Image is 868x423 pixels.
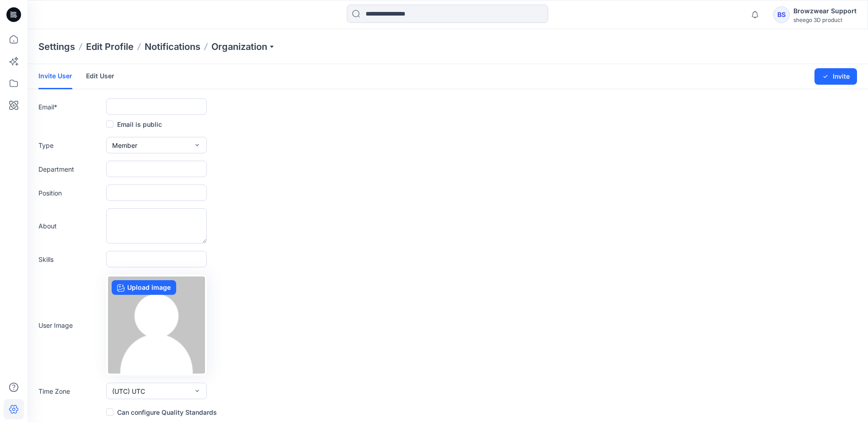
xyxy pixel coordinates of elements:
[38,164,102,174] label: Department
[38,102,102,112] label: Email
[38,141,102,150] label: Type
[38,320,102,330] label: User Image
[112,386,145,396] span: (UTC) UTC
[814,68,857,85] button: Invite
[38,386,102,396] label: Time Zone
[108,277,205,374] img: no-profile.png
[86,64,114,88] a: Edit User
[773,6,790,23] div: BS
[793,16,857,23] div: sheego 3D product
[38,255,102,264] label: Skills
[86,40,134,53] a: Edit Profile
[38,40,75,53] p: Settings
[112,280,176,295] label: Upload image
[112,141,137,150] span: Member
[38,64,72,89] a: Invite User
[106,137,207,153] button: Member
[106,407,217,418] label: Can configure Quality Standards
[106,383,207,399] button: (UTC) UTC
[38,188,102,198] label: Position
[38,221,102,231] label: About
[106,119,162,130] label: Email is public
[145,40,200,53] a: Notifications
[793,5,857,16] div: Browzwear Support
